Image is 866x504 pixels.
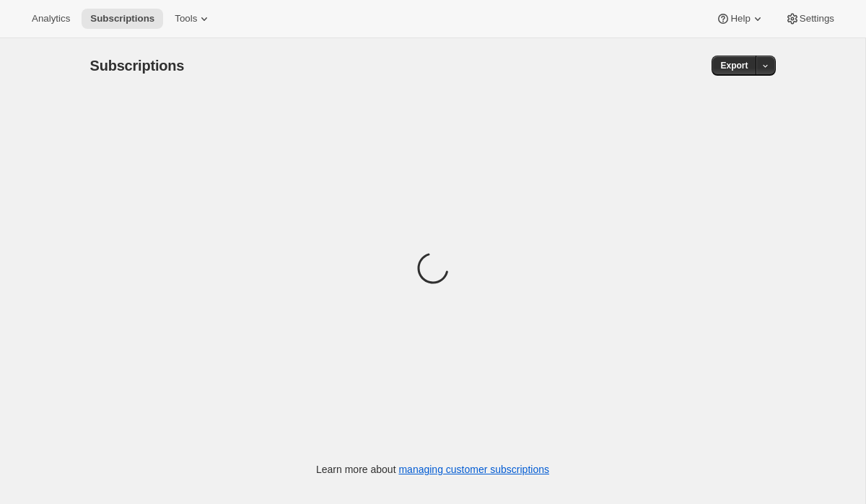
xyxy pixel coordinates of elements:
button: Export [712,56,756,76]
span: Analytics [32,13,70,25]
button: Analytics [23,9,79,29]
button: Subscriptions [82,9,163,29]
button: Tools [166,9,220,29]
button: Help [707,9,773,29]
span: Subscriptions [90,13,154,25]
span: Export [720,60,748,71]
p: Learn more about [316,462,549,477]
button: Settings [777,9,843,29]
span: Subscriptions [90,58,185,74]
span: Help [730,13,750,25]
span: Tools [175,13,197,25]
span: Settings [800,13,834,25]
a: managing customer subscriptions [398,464,549,475]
